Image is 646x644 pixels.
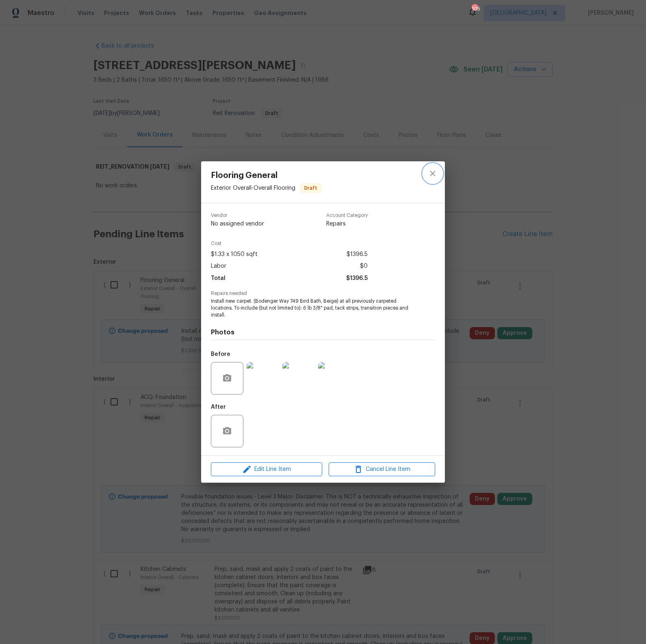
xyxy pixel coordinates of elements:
[211,273,225,284] span: Total
[347,249,368,260] span: $1396.5
[211,404,226,410] h5: After
[346,273,368,284] span: $1396.5
[211,213,264,218] span: Vendor
[211,328,435,336] h4: Photos
[211,351,230,357] h5: Before
[326,220,368,228] span: Repairs
[301,184,321,192] span: Draft
[472,5,477,13] div: 105
[211,462,322,477] button: Edit Line Item
[360,260,368,272] span: $0
[211,249,258,260] span: $1.33 x 1050 sqft
[211,298,413,318] span: Install new carpet. (Bodenger Way 749 Bird Bath, Beige) at all previously carpeted locations. To ...
[331,464,433,475] span: Cancel Line Item
[423,164,442,183] button: close
[213,464,320,475] span: Edit Line Item
[211,220,264,228] span: No assigned vendor
[211,185,295,191] span: Exterior Overall - Overall Flooring
[211,241,368,246] span: Cost
[211,291,435,296] span: Repairs needed
[211,260,226,272] span: Labor
[329,462,435,477] button: Cancel Line Item
[211,171,321,180] span: Flooring General
[326,213,368,218] span: Account Category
